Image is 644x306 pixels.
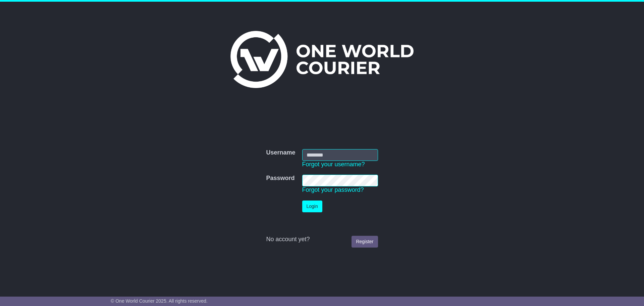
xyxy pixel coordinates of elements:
label: Username [266,149,295,157]
span: © One World Courier 2025. All rights reserved. [111,298,208,304]
a: Register [352,236,378,248]
div: No account yet? [266,236,378,243]
button: Login [302,201,322,212]
label: Password [266,175,294,182]
a: Forgot your password? [302,186,364,193]
a: Forgot your username? [302,161,365,168]
img: One World [230,31,414,88]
